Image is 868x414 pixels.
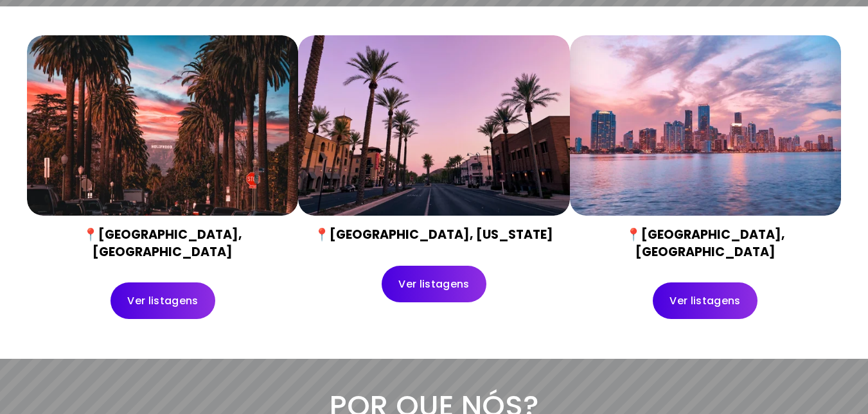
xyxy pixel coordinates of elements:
font: 📍[GEOGRAPHIC_DATA], [GEOGRAPHIC_DATA] [83,226,245,261]
font: 📍[GEOGRAPHIC_DATA], [GEOGRAPHIC_DATA] [626,226,788,261]
font: Ver listagens [127,293,198,308]
font: Ver listagens [398,277,469,291]
a: Ver listagens [382,266,487,302]
font: 📍[GEOGRAPHIC_DATA], [US_STATE] [314,226,553,243]
a: Ver listagens [111,282,216,319]
a: Ver listagens [653,282,758,319]
font: Ver listagens [669,293,740,308]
